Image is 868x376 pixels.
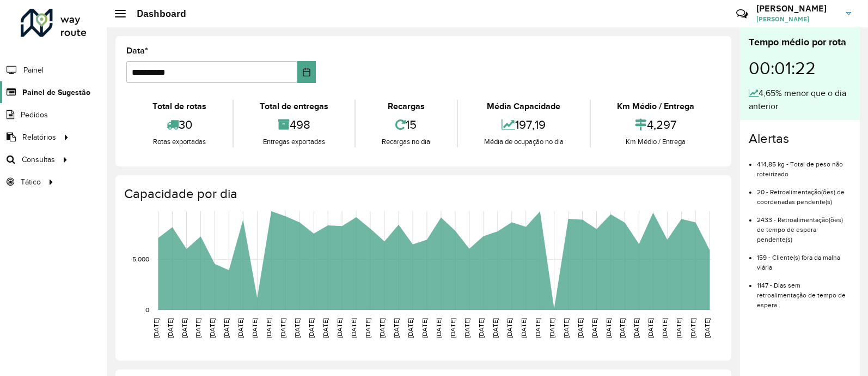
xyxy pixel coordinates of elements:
[22,132,56,143] span: Relatórios
[749,87,851,113] div: 4,65% menor que o dia anterior
[756,3,838,14] h3: [PERSON_NAME]
[132,255,149,262] text: 5,000
[22,87,90,98] span: Painel de Sugestão
[563,318,570,338] text: [DATE]
[461,113,587,136] div: 197,19
[322,318,329,338] text: [DATE]
[461,136,587,147] div: Média de ocupação no dia
[675,318,682,338] text: [DATE]
[308,318,315,338] text: [DATE]
[749,50,851,87] div: 00:01:22
[129,100,230,113] div: Total de rotas
[661,318,668,338] text: [DATE]
[393,318,400,338] text: [DATE]
[265,318,272,338] text: [DATE]
[23,64,44,76] span: Painel
[605,318,612,338] text: [DATE]
[730,2,754,26] a: Contato Rápido
[506,318,513,338] text: [DATE]
[757,207,851,244] li: 2433 - Retroalimentação(ões) de tempo de espera pendente(s)
[704,318,711,338] text: [DATE]
[548,318,555,338] text: [DATE]
[251,318,258,338] text: [DATE]
[336,318,343,338] text: [DATE]
[619,318,626,338] text: [DATE]
[126,8,186,20] h2: Dashboard
[594,136,718,147] div: Km Médio / Entrega
[478,318,485,338] text: [DATE]
[350,318,357,338] text: [DATE]
[21,176,41,188] span: Tático
[236,113,352,136] div: 498
[463,318,470,338] text: [DATE]
[749,131,851,147] h4: Alertas
[749,35,851,50] div: Tempo médio por rota
[145,306,149,313] text: 0
[358,113,454,136] div: 15
[223,318,230,338] text: [DATE]
[358,136,454,147] div: Recargas no dia
[633,318,640,338] text: [DATE]
[129,136,230,147] div: Rotas exportadas
[364,318,371,338] text: [DATE]
[449,318,456,338] text: [DATE]
[435,318,442,338] text: [DATE]
[757,244,851,272] li: 159 - Cliente(s) fora da malha viária
[129,113,230,136] div: 30
[124,186,720,202] h4: Capacidade por dia
[279,318,286,338] text: [DATE]
[757,179,851,207] li: 20 - Retroalimentação(ões) de coordenadas pendente(s)
[378,318,386,338] text: [DATE]
[594,113,718,136] div: 4,297
[421,318,428,338] text: [DATE]
[236,136,352,147] div: Entregas exportadas
[407,318,414,338] text: [DATE]
[647,318,655,338] text: [DATE]
[152,318,160,338] text: [DATE]
[534,318,541,338] text: [DATE]
[461,100,587,113] div: Média Capacidade
[294,318,301,338] text: [DATE]
[358,100,454,113] div: Recargas
[181,318,188,338] text: [DATE]
[21,109,48,121] span: Pedidos
[236,100,352,113] div: Total de entregas
[757,272,851,310] li: 1147 - Dias sem retroalimentação de tempo de espera
[297,61,316,83] button: Choose Date
[492,318,499,338] text: [DATE]
[756,14,838,24] span: [PERSON_NAME]
[594,100,718,113] div: Km Médio / Entrega
[237,318,244,338] text: [DATE]
[126,44,148,57] label: Data
[689,318,696,338] text: [DATE]
[757,151,851,179] li: 414,85 kg - Total de peso não roteirizado
[167,318,174,338] text: [DATE]
[520,318,527,338] text: [DATE]
[195,318,202,338] text: [DATE]
[591,318,598,338] text: [DATE]
[577,318,584,338] text: [DATE]
[209,318,216,338] text: [DATE]
[22,154,55,165] span: Consultas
